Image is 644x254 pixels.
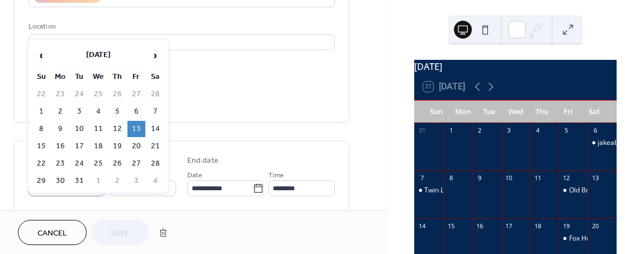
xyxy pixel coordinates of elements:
[32,86,50,102] td: 22
[89,138,107,154] td: 18
[559,186,588,195] div: Old Bridge VFW 7-10
[187,155,219,167] div: End date
[562,126,571,135] div: 5
[424,186,551,195] div: Twin Lights Ride at [GEOGRAPHIC_DATA]
[127,104,145,120] td: 6
[108,69,126,85] th: Th
[423,101,449,123] div: Sun
[32,121,50,137] td: 8
[476,101,502,123] div: Tue
[32,138,50,154] td: 15
[559,234,588,243] div: Fox Hollow
[89,121,107,137] td: 11
[418,174,426,182] div: 7
[533,126,542,135] div: 4
[447,126,455,135] div: 1
[70,121,88,137] td: 10
[18,220,87,245] button: Cancel
[70,173,88,189] td: 31
[127,86,145,102] td: 27
[146,156,164,172] td: 28
[187,170,202,181] span: Date
[89,156,107,172] td: 25
[108,86,126,102] td: 26
[447,174,455,182] div: 8
[32,69,50,85] th: Su
[146,138,164,154] td: 21
[127,138,145,154] td: 20
[70,104,88,120] td: 3
[581,101,608,123] div: Sat
[503,101,529,123] div: Wed
[591,126,599,135] div: 6
[146,121,164,137] td: 14
[108,138,126,154] td: 19
[449,101,476,123] div: Mon
[89,69,107,85] th: We
[127,69,145,85] th: Fr
[533,222,542,230] div: 18
[70,138,88,154] td: 17
[51,121,69,137] td: 9
[504,174,513,182] div: 10
[127,173,145,189] td: 3
[146,69,164,85] th: Sa
[127,121,145,137] td: 13
[146,104,164,120] td: 7
[591,222,599,230] div: 20
[414,60,617,73] div: [DATE]
[51,173,69,189] td: 30
[70,69,88,85] th: Tu
[598,138,629,148] div: jakeabobs
[89,104,107,120] td: 4
[70,86,88,102] td: 24
[555,101,581,123] div: Fri
[108,156,126,172] td: 26
[37,228,67,239] span: Cancel
[108,121,126,137] td: 12
[33,44,50,67] span: ‹
[418,126,426,135] div: 31
[533,174,542,182] div: 11
[268,170,284,181] span: Time
[591,174,599,182] div: 13
[146,173,164,189] td: 4
[562,222,571,230] div: 19
[562,174,571,182] div: 12
[504,126,513,135] div: 3
[51,104,69,120] td: 2
[51,69,69,85] th: Mo
[32,104,50,120] td: 1
[588,138,617,148] div: jakeabobs
[51,86,69,102] td: 23
[51,138,69,154] td: 16
[569,186,633,195] div: Old Bridge VFW 7-10
[147,44,164,67] span: ›
[70,156,88,172] td: 24
[569,234,603,243] div: Fox Hollow
[447,222,455,230] div: 15
[32,173,50,189] td: 29
[108,104,126,120] td: 5
[146,86,164,102] td: 28
[529,101,555,123] div: Thu
[32,156,50,172] td: 22
[476,126,484,135] div: 2
[51,44,145,68] th: [DATE]
[418,222,426,230] div: 14
[89,86,107,102] td: 25
[127,156,145,172] td: 27
[29,21,333,32] div: Location
[414,186,443,195] div: Twin Lights Ride at Huddy Park
[476,174,484,182] div: 9
[89,173,107,189] td: 1
[51,156,69,172] td: 23
[476,222,484,230] div: 16
[108,173,126,189] td: 2
[504,222,513,230] div: 17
